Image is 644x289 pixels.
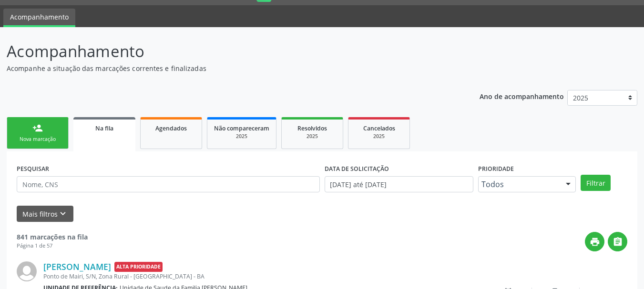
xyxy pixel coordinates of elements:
[613,237,623,247] i: 
[590,237,600,247] i: print
[363,124,395,132] span: Cancelados
[478,161,514,176] label: Prioridade
[32,123,43,133] div: person_add
[481,179,556,189] span: Todos
[7,40,448,63] p: Acompanhamento
[325,176,474,192] input: Selecione um intervalo
[43,261,111,272] a: [PERSON_NAME]
[3,9,75,27] a: Acompanhamento
[155,124,187,132] span: Agendados
[58,209,68,219] i: keyboard_arrow_down
[17,232,88,241] strong: 841 marcações na fila
[297,124,327,132] span: Resolvidos
[17,176,320,192] input: Nome, CNS
[608,232,627,251] button: 
[214,133,269,140] div: 2025
[288,133,336,140] div: 2025
[7,63,448,73] p: Acompanhe a situação das marcações correntes e finalizadas
[17,206,73,222] button: Mais filtroskeyboard_arrow_down
[480,90,564,102] p: Ano de acompanhamento
[581,175,611,191] button: Filtrar
[43,272,484,280] div: Ponto de Mairi, S/N, Zona Rural - [GEOGRAPHIC_DATA] - BA
[114,262,163,272] span: Alta Prioridade
[17,161,49,176] label: PESQUISAR
[214,124,269,132] span: Não compareceram
[585,232,604,251] button: print
[325,161,389,176] label: DATA DE SOLICITAÇÃO
[17,242,88,250] div: Página 1 de 57
[14,136,61,143] div: Nova marcação
[355,133,403,140] div: 2025
[95,124,113,132] span: Na fila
